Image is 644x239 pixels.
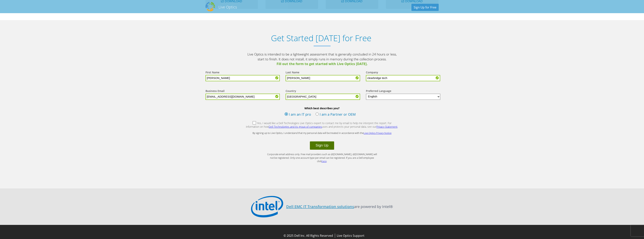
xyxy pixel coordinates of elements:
[251,196,283,217] img: Intel Logo
[206,89,225,94] label: Business Email
[364,131,391,135] a: Live Optics Privacy Notice
[266,153,379,163] p: Corporate email address only. Free mail providers such as @[DOMAIN_NAME], @[DOMAIN_NAME] will not...
[310,141,334,150] button: Sign Up
[206,71,219,75] label: First Name
[322,159,327,163] a: here
[286,89,296,94] label: Country
[246,121,398,129] label: Yes, I would like a Dell Technologies Live Optics expert to contact me by email to help me interp...
[316,112,356,118] label: I am a Partner or OEM
[286,204,393,209] p: are powered by Intel®
[337,234,364,238] a: Live Optics Support
[286,71,299,75] label: Last Name
[286,94,360,100] input: Start typing to search for a country
[247,52,397,66] p: Live Optics is intended to be a lightweight assessment that is generally concluded in 24 hours or...
[202,33,441,43] h1: Get Started [DATE] for Free
[247,61,397,66] span: Fill out the form to get started with Live Optics [DATE].
[269,125,322,128] a: Dell Technologies and its group of companies
[376,125,397,128] a: Privacy Statement
[202,106,442,110] b: Which best describes you?
[285,112,311,118] label: I am an IT pro
[366,71,378,75] label: Company
[366,89,391,94] label: Preferred Language
[206,2,215,11] img: Dell Dpack
[283,234,335,238] li: © 2025 Dell Inc. All Rights Reserved
[411,4,439,11] a: Sign Up for Free
[247,131,397,135] p: By signing up to Live Optics, I understand that my personal data will be treated in accordance wi...
[218,5,237,10] h2: Live Optics
[286,204,354,209] a: Dell EMC IT Transformation solutions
